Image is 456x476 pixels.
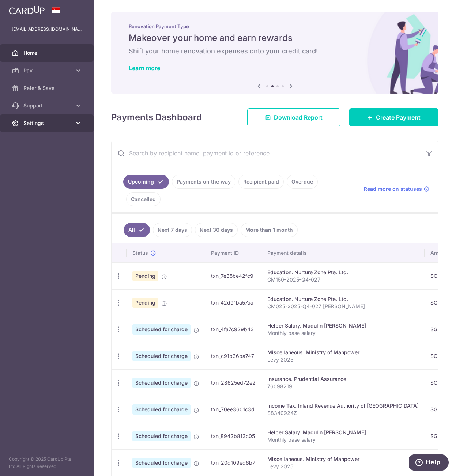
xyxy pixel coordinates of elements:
a: Download Report [247,108,340,126]
a: Next 30 days [195,223,238,237]
td: txn_28625ed72e2 [205,369,261,396]
h5: Makeover your home and earn rewards [129,32,421,44]
h4: Payments Dashboard [111,111,202,124]
span: Read more on statuses [364,185,422,193]
div: Helper Salary. Madulin [PERSON_NAME] [267,429,419,436]
td: txn_20d109ed6b7 [205,449,261,476]
p: 76098219 [267,383,419,390]
td: txn_4fa7c929b43 [205,316,261,343]
h6: Shift your home renovation expenses onto your credit card! [129,47,421,56]
a: Read more on statuses [364,185,429,193]
td: txn_42d91ba57aa [205,289,261,316]
td: txn_7e35be42fc9 [205,262,261,289]
a: Next 7 days [153,223,192,237]
div: Education. Nurture Zone Pte. Ltd. [267,269,419,276]
p: Levy 2025 [267,463,419,470]
span: Pending [132,271,158,281]
img: CardUp [9,6,45,15]
a: Create Payment [349,108,438,126]
div: Miscellaneous. Ministry of Manpower [267,349,419,356]
iframe: Opens a widget where you can find more information [409,454,449,472]
td: txn_70ee3601c3d [205,396,261,423]
span: Scheduled for charge [132,324,191,335]
div: Income Tax. Inland Revenue Authority of [GEOGRAPHIC_DATA] [267,402,419,409]
span: Status [132,249,148,257]
span: Download Report [274,113,323,122]
span: Pending [132,298,158,308]
a: Upcoming [123,175,169,189]
img: Renovation banner [111,12,438,94]
span: Scheduled for charge [132,431,191,441]
p: S8340924Z [267,409,419,417]
a: Overdue [287,175,318,189]
a: All [124,223,150,237]
th: Payment ID [205,243,261,262]
span: Refer & Save [23,84,72,92]
a: Cancelled [126,192,161,206]
td: txn_c91b36ba747 [205,343,261,369]
p: [EMAIL_ADDRESS][DOMAIN_NAME] [12,26,82,33]
p: Levy 2025 [267,356,419,363]
div: Education. Nurture Zone Pte. Ltd. [267,295,419,303]
a: Recipient paid [238,175,284,189]
span: Pay [23,67,72,74]
span: Scheduled for charge [132,458,191,468]
span: Home [23,49,72,57]
span: Scheduled for charge [132,351,191,361]
span: Scheduled for charge [132,404,191,415]
p: CM150-2025-Q4-027 [267,276,419,283]
p: Monthly base salary [267,329,419,337]
th: Payment details [261,243,425,262]
span: Scheduled for charge [132,378,191,388]
div: Helper Salary. Madulin [PERSON_NAME] [267,322,419,329]
span: Support [23,102,72,109]
p: CM025-2025-Q4-027 [PERSON_NAME] [267,303,419,310]
input: Search by recipient name, payment id or reference [112,141,421,165]
a: More than 1 month [241,223,298,237]
p: Monthly base salary [267,436,419,443]
a: Learn more [129,64,160,72]
span: Amount [430,249,449,257]
p: Renovation Payment Type [129,23,421,29]
div: Insurance. Prudential Assurance [267,375,419,383]
div: Miscellaneous. Ministry of Manpower [267,456,419,463]
a: Payments on the way [172,175,235,189]
span: Create Payment [376,113,421,122]
span: Settings [23,120,72,127]
td: txn_8942b813c05 [205,423,261,449]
